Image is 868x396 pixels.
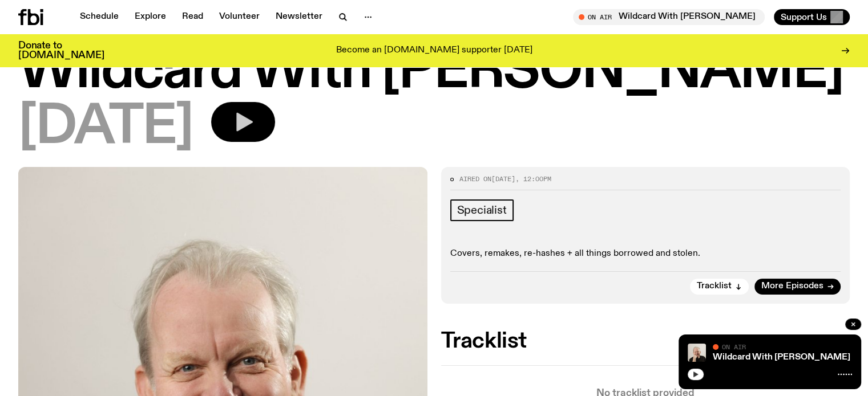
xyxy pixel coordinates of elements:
a: Explore [128,9,173,25]
p: Become an [DOMAIN_NAME] supporter [DATE] [336,46,532,56]
img: Stuart is smiling charmingly, wearing a black t-shirt against a stark white background. [688,344,706,362]
button: On AirWildcard With [PERSON_NAME] [573,9,765,25]
h3: Donate to [DOMAIN_NAME] [18,41,104,60]
span: , 12:00pm [515,174,551,183]
button: Support Us [774,9,850,25]
span: Aired on [459,174,491,183]
a: Specialist [450,199,514,221]
button: Tracklist [690,279,749,295]
a: Read [175,9,210,25]
h1: Wildcard With [PERSON_NAME] [18,46,850,97]
a: Volunteer [212,9,267,25]
p: Covers, remakes, re-hashes + all things borrowed and stolen. [450,248,841,259]
a: More Episodes [754,279,841,295]
a: Wildcard With [PERSON_NAME] [713,353,850,362]
span: On Air [722,343,746,350]
span: More Episodes [761,282,823,291]
span: Specialist [457,204,507,217]
span: [DATE] [18,102,193,153]
span: [DATE] [491,174,515,183]
h2: Tracklist [441,331,850,352]
span: Tracklist [697,282,732,291]
span: Support Us [781,12,827,22]
a: Newsletter [269,9,329,25]
a: Schedule [73,9,126,25]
